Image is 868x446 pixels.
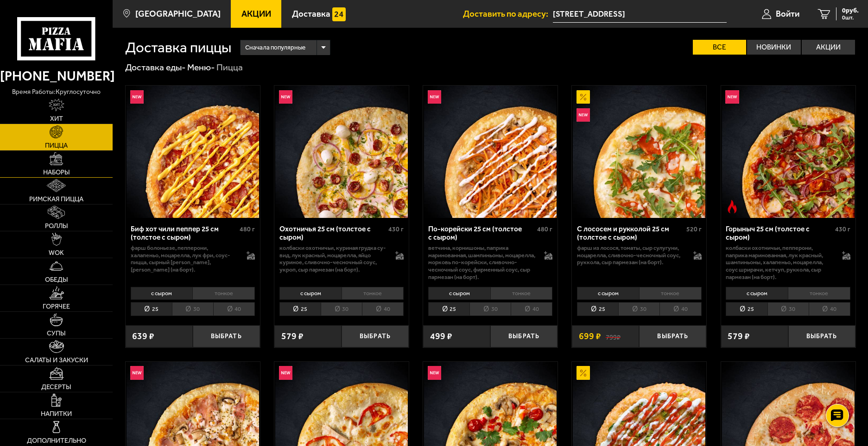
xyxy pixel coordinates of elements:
img: Горыныч 25 см (толстое с сыром) [722,86,855,218]
a: Меню- [187,62,215,73]
li: 40 [511,302,552,316]
img: Новинка [279,366,292,379]
span: 579 ₽ [281,332,304,341]
li: с сыром [726,287,788,300]
li: 40 [362,302,404,316]
span: Наборы [43,169,70,175]
li: 25 [577,302,618,316]
img: Новинка [279,90,292,104]
button: Выбрать [639,325,706,347]
img: Острое блюдо [725,200,739,213]
button: Выбрать [490,325,558,347]
div: Горыныч 25 см (толстое с сыром) [726,225,833,242]
p: фарш из лосося, томаты, сыр сулугуни, моцарелла, сливочно-чесночный соус, руккола, сыр пармезан (... [577,244,684,266]
span: Акции [241,10,271,19]
span: Дополнительно [27,437,86,444]
li: тонкое [192,287,255,300]
li: 25 [428,302,469,316]
span: WOK [49,249,64,256]
img: С лососем и рукколой 25 см (толстое с сыром) [573,86,705,218]
span: 639 ₽ [132,332,154,341]
span: Римская пицца [29,196,83,202]
img: Новинка [428,90,441,104]
span: 699 ₽ [579,332,601,341]
a: НовинкаОхотничья 25 см (толстое с сыром) [274,86,409,218]
img: Акционный [577,90,590,104]
img: Охотничья 25 см (толстое с сыром) [275,86,408,218]
li: 40 [809,302,850,316]
div: По-корейски 25 см (толстое с сыром) [428,225,535,242]
img: Биф хот чили пеппер 25 см (толстое с сыром) [127,86,259,218]
span: Сначала популярные [245,39,305,56]
div: Пицца [216,62,243,73]
span: 430 г [388,225,404,233]
p: колбаски охотничьи, куриная грудка су-вид, лук красный, моцарелла, яйцо куриное, сливочно-чесночн... [279,244,386,273]
span: Десерты [41,384,71,390]
a: Доставка еды- [125,62,186,73]
span: 0 руб. [842,7,859,14]
li: тонкое [788,287,850,300]
li: с сыром [428,287,490,300]
img: Новинка [725,90,739,104]
span: 480 г [240,225,255,233]
div: С лососем и рукколой 25 см (толстое с сыром) [577,225,684,242]
span: Обеды [45,276,68,283]
span: Роллы [45,223,68,229]
li: тонкое [490,287,553,300]
p: фарш болоньезе, пепперони, халапеньо, моцарелла, лук фри, соус-пицца, сырный [PERSON_NAME], [PERS... [131,244,238,273]
li: 25 [279,302,321,316]
img: По-корейски 25 см (толстое с сыром) [424,86,557,218]
span: Супы [47,330,66,336]
li: 30 [321,302,362,316]
span: 499 ₽ [430,332,452,341]
p: колбаски Охотничьи, пепперони, паприка маринованная, лук красный, шампиньоны, халапеньо, моцарелл... [726,244,833,280]
li: тонкое [342,287,404,300]
input: Ваш адрес доставки [553,6,727,23]
span: Напитки [41,410,72,417]
span: Доставить по адресу: [463,10,553,19]
span: Войти [776,10,799,19]
a: НовинкаБиф хот чили пеппер 25 см (толстое с сыром) [126,86,260,218]
span: 579 ₽ [728,332,750,341]
li: тонкое [639,287,702,300]
span: 480 г [537,225,552,233]
img: Новинка [428,366,441,379]
li: 30 [172,302,213,316]
img: Акционный [577,366,590,379]
a: НовинкаПо-корейски 25 см (толстое с сыром) [423,86,558,218]
img: 15daf4d41897b9f0e9f617042186c801.svg [332,7,346,21]
label: Новинки [747,40,800,55]
li: 30 [469,302,511,316]
span: Доставка [292,10,330,19]
a: НовинкаОстрое блюдоГорыныч 25 см (толстое с сыром) [721,86,855,218]
li: с сыром [279,287,342,300]
h1: Доставка пиццы [125,40,231,55]
button: Выбрать [193,325,260,347]
li: с сыром [577,287,639,300]
span: Пицца [45,142,68,149]
button: Выбрать [788,325,855,347]
label: Акции [802,40,855,55]
img: Новинка [130,366,144,379]
div: Биф хот чили пеппер 25 см (толстое с сыром) [131,225,238,242]
li: 25 [726,302,767,316]
li: 25 [131,302,172,316]
li: 40 [659,302,701,316]
label: Все [693,40,746,55]
span: Салаты и закуски [25,357,88,363]
span: 520 г [686,225,702,233]
li: 30 [767,302,809,316]
li: с сыром [131,287,193,300]
s: 799 ₽ [606,332,621,341]
span: Хит [50,115,63,122]
img: Новинка [577,108,590,122]
a: АкционныйНовинкаС лососем и рукколой 25 см (толстое с сыром) [572,86,706,218]
span: 430 г [835,225,850,233]
li: 40 [213,302,255,316]
p: ветчина, корнишоны, паприка маринованная, шампиньоны, моцарелла, морковь по-корейски, сливочно-че... [428,244,535,280]
span: Горячее [43,303,70,310]
button: Выбрать [342,325,409,347]
div: Охотничья 25 см (толстое с сыром) [279,225,386,242]
li: 30 [618,302,659,316]
img: Новинка [130,90,144,104]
